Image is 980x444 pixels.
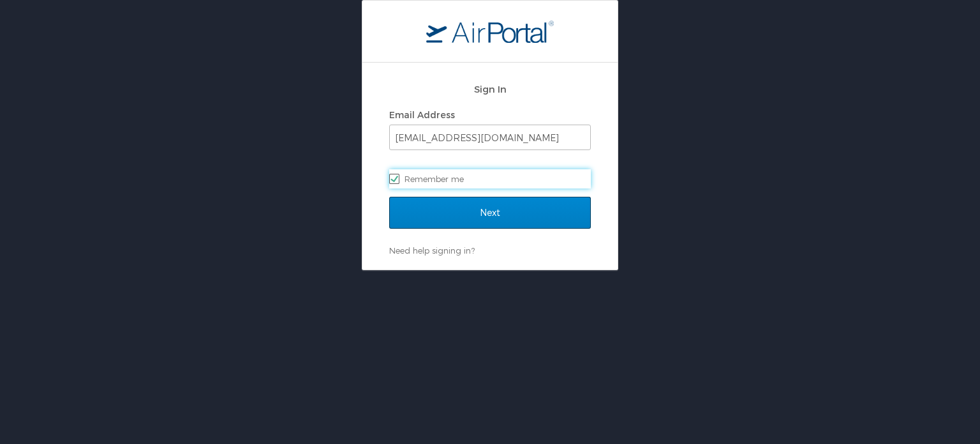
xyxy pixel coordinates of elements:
[389,197,591,229] input: Next
[389,82,591,96] h2: Sign In
[426,20,554,43] img: logo
[389,109,455,120] label: Email Address
[389,245,475,256] a: Need help signing in?
[389,169,591,188] label: Remember me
